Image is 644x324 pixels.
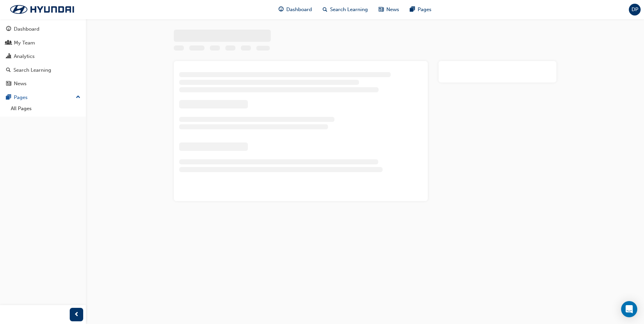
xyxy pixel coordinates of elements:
div: Search Learning [13,66,51,74]
a: My Team [3,37,83,49]
span: news-icon [6,81,11,87]
a: Search Learning [3,64,83,76]
span: Dashboard [286,6,312,13]
div: News [14,80,27,88]
span: search-icon [323,5,327,14]
span: news-icon [379,5,384,14]
div: My Team [14,39,35,47]
button: Pages [3,91,83,104]
a: guage-iconDashboard [273,3,317,17]
span: search-icon [6,67,11,73]
img: Trak [3,2,81,17]
span: Learning resource code [256,46,270,52]
a: news-iconNews [373,3,405,17]
span: chart-icon [6,54,11,60]
span: Pages [418,6,431,13]
span: DP [632,6,638,13]
a: All Pages [8,103,83,114]
span: News [386,6,399,13]
a: pages-iconPages [405,3,437,17]
span: people-icon [6,40,11,46]
a: Analytics [3,50,83,63]
div: Analytics [14,53,35,60]
a: News [3,77,83,90]
span: prev-icon [74,311,79,319]
span: Search Learning [330,6,368,13]
span: up-icon [76,93,80,102]
div: Pages [14,94,28,101]
div: Dashboard [14,25,39,33]
div: Open Intercom Messenger [621,301,637,317]
a: Dashboard [3,23,83,35]
a: search-iconSearch Learning [317,3,373,17]
button: DP [629,4,641,15]
button: DashboardMy TeamAnalyticsSearch LearningNews [3,22,83,91]
span: pages-icon [410,5,415,14]
span: guage-icon [6,26,11,32]
span: pages-icon [6,95,11,101]
span: guage-icon [279,5,284,14]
